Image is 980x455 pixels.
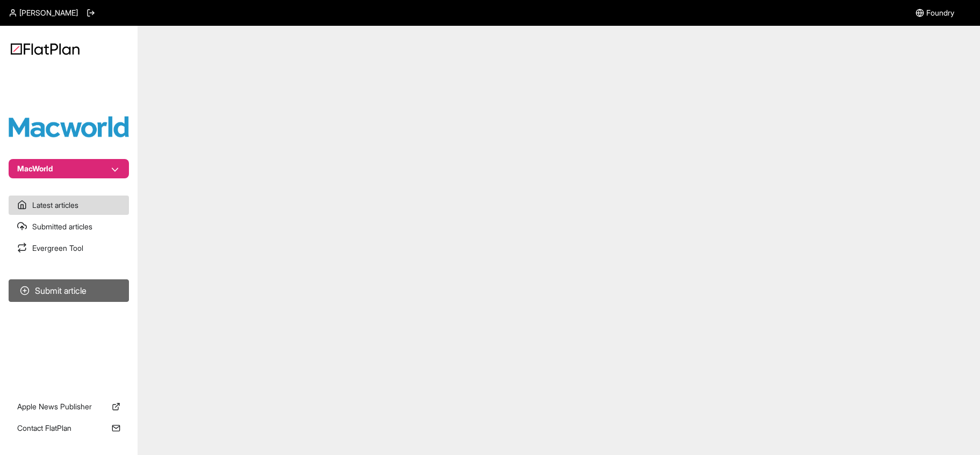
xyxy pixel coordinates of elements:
span: [PERSON_NAME] [19,8,78,18]
button: Submit article [9,279,129,302]
a: Submitted articles [9,217,129,236]
button: MacWorld [9,159,129,178]
img: Publication Logo [9,116,129,138]
span: Foundry [926,8,954,18]
a: Latest articles [9,196,129,215]
a: Apple News Publisher [9,397,129,416]
a: [PERSON_NAME] [9,8,78,18]
a: Contact FlatPlan [9,418,129,438]
a: Evergreen Tool [9,239,129,258]
img: Logo [11,43,80,55]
